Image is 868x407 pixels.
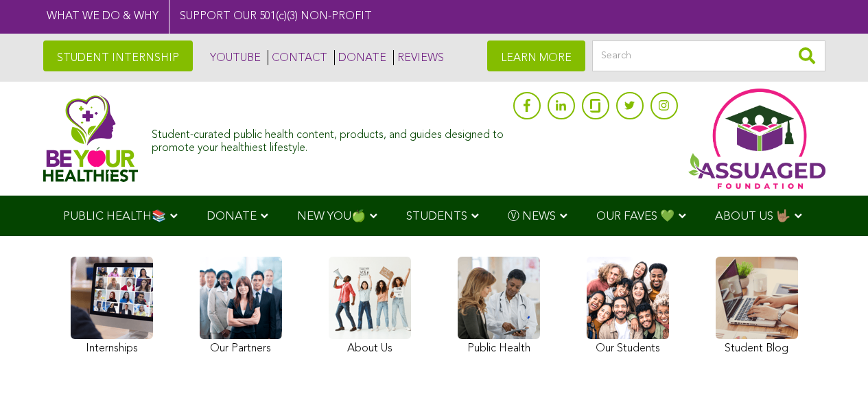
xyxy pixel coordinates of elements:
div: Navigation Menu [43,196,825,236]
span: ABOUT US 🤟🏽 [715,211,790,222]
span: OUR FAVES 💚 [596,211,675,222]
a: REVIEWS [393,50,444,65]
a: CONTACT [268,50,327,65]
a: YOUTUBE [207,50,261,65]
span: PUBLIC HEALTH📚 [63,211,166,222]
span: Ⓥ NEWS [508,211,556,222]
input: Search [592,40,825,71]
a: STUDENT INTERNSHIP [43,40,193,71]
a: LEARN MORE [487,40,585,71]
span: NEW YOU🍏 [297,211,366,222]
img: glassdoor [590,99,600,113]
span: DONATE [207,211,257,222]
span: STUDENTS [406,211,467,222]
div: Student-curated public health content, products, and guides designed to promote your healthiest l... [152,122,506,155]
img: Assuaged App [688,89,825,189]
iframe: Chat Widget [799,341,868,407]
a: DONATE [334,50,386,65]
img: Assuaged [43,95,139,182]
